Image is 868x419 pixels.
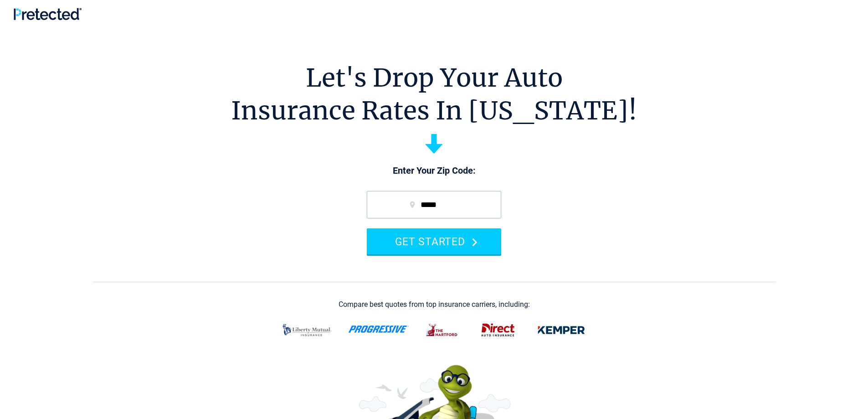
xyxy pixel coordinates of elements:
[367,191,501,218] input: zip code
[231,62,637,127] h1: Let's Drop Your Auto Insurance Rates In [US_STATE]!
[339,300,530,309] div: Compare best quotes from top insurance carriers, including:
[367,228,501,254] button: GET STARTED
[348,326,409,333] img: progressive
[358,165,510,177] p: Enter Your Zip Code:
[420,318,465,342] img: thehartford
[277,318,337,342] img: liberty
[14,8,82,20] img: Pretected Logo
[531,318,591,342] img: kemper
[476,318,520,342] img: direct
